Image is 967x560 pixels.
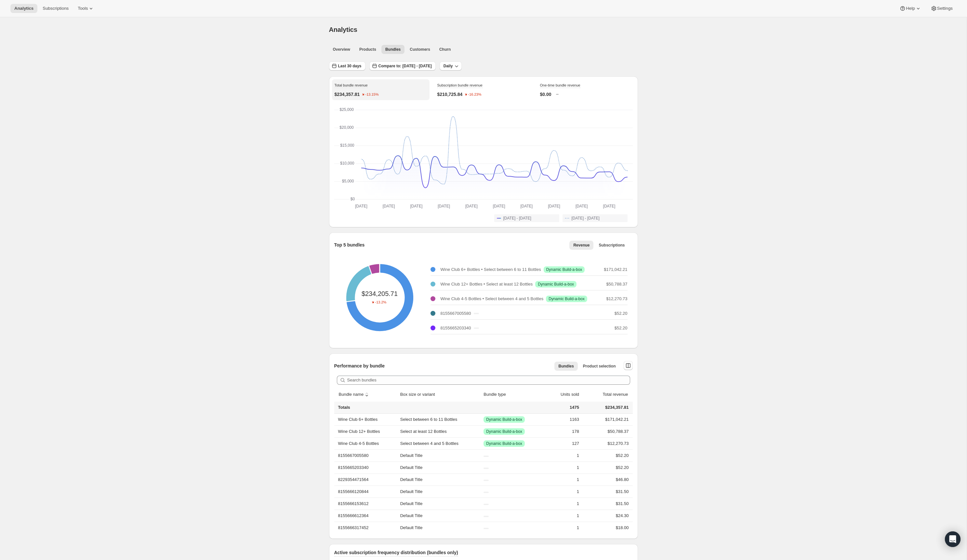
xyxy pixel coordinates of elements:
p: $50,788.37 [606,281,627,287]
text: $0 [350,197,355,201]
p: Performance by bundle [334,363,385,369]
td: $234,357.81 [581,402,632,414]
td: $171,042.21 [581,414,632,425]
span: Dynamic Build-a-box [538,282,574,287]
text: [DATE] [465,204,477,208]
p: $0.00 [540,91,551,98]
td: $31.50 [581,486,632,498]
span: Dynamic Build-a-box [486,429,522,434]
p: $171,042.21 [604,266,627,273]
text: [DATE] [520,204,533,208]
span: Dynamic Build-a-box [549,296,585,301]
th: Wine Club 6+ Bottles [334,414,398,425]
text: -13.15% [365,93,379,97]
p: Top 5 bundles [334,242,365,248]
button: Analytics [10,4,37,13]
th: 8155666153612 [334,498,398,510]
span: Total bundle revenue [335,83,368,87]
button: Tools [74,4,98,13]
div: Open Intercom Messenger [945,531,960,547]
p: $210,725.84 [437,91,463,98]
th: 8155666317452 [334,522,398,534]
button: sort ascending byBundle name [338,388,371,401]
td: 1 [542,486,581,498]
span: [DATE] - [DATE] [503,216,531,221]
p: $12,270.73 [606,296,627,302]
text: [DATE] [575,204,588,208]
span: Dynamic Build-a-box [546,267,582,272]
td: 1163 [542,414,581,425]
p: $234,357.81 [335,91,360,98]
span: Bundles [385,47,401,52]
span: Product selection [583,364,616,369]
button: Last 30 days [329,61,365,71]
text: $20,000 [339,125,354,130]
span: Dynamic Build-a-box [486,417,522,422]
td: 1 [542,510,581,522]
th: Wine Club 12+ Bottles [334,425,398,437]
text: -16.23% [468,93,482,97]
td: Default Title [398,510,482,522]
p: 8155665203340 [441,325,471,331]
text: [DATE] [548,204,560,208]
p: Wine Club 6+ Bottles • Select between 6 to 11 Bottles [441,266,541,273]
td: $18.00 [581,522,632,534]
span: Subscriptions [43,6,69,11]
text: [DATE] [355,204,367,208]
p: Wine Club 12+ Bottles • Select at least 12 Bottles [441,281,533,287]
span: [DATE] - [DATE] [572,216,600,221]
td: Default Title [398,461,482,473]
td: $50,788.37 [581,425,632,437]
td: 1 [542,473,581,486]
text: [DATE] [438,204,450,208]
span: Active subscription frequency distribution [334,550,426,555]
span: Customers [410,47,430,52]
p: 8155667005580 [441,310,471,317]
td: 1 [542,498,581,510]
td: 178 [542,425,581,437]
button: Subscriptions [39,4,73,13]
span: Tools [78,6,88,11]
text: [DATE] [493,204,505,208]
td: 1 [542,522,581,534]
th: 8155667005580 [334,449,398,461]
span: One-time bundle revenue [540,83,580,87]
button: Units sold [553,388,580,401]
button: [DATE] - [DATE] [563,214,628,222]
text: $25,000 [339,107,354,112]
span: Analytics [14,6,33,11]
td: Default Title [398,486,482,498]
text: [DATE] [410,204,422,208]
td: $46.80 [581,473,632,486]
td: $12,270.73 [581,437,632,449]
td: Default Title [398,473,482,486]
th: 8229354471564 [334,473,398,486]
p: $52.20 [615,325,628,331]
span: Subscription bundle revenue [437,83,483,87]
td: Select between 6 to 11 Bottles [398,414,482,425]
button: [DATE] - [DATE] [494,214,559,222]
td: $31.50 [581,498,632,510]
span: Analytics [329,26,357,33]
button: Total revenue [595,388,629,401]
span: Churn [439,47,451,52]
td: Select at least 12 Bottles [398,425,482,437]
span: Last 30 days [338,63,362,69]
input: Search bundles [347,376,630,385]
td: Select between 4 and 5 Bottles [398,437,482,449]
button: Compare to: [DATE] - [DATE] [369,61,436,71]
text: $5,000 [342,179,354,183]
td: $52.20 [581,449,632,461]
th: Totals [334,402,398,414]
span: Help [906,6,915,11]
td: 1 [542,449,581,461]
button: Daily [440,61,462,71]
th: Wine Club 4-5 Bottles [334,437,398,449]
button: Box size or variant [399,388,443,401]
span: Compare to: [DATE] - [DATE] [378,63,432,69]
button: Settings [927,4,957,13]
td: 1 [542,461,581,473]
p: $52.20 [615,310,628,317]
span: Daily [444,63,453,69]
p: Wine Club 4-5 Bottles • Select between 4 and 5 Bottles [441,296,544,302]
